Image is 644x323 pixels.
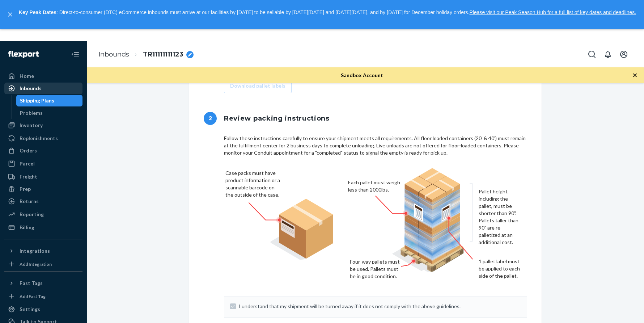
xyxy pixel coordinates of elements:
[350,258,400,280] figcaption: Four-way pallets must be used. Pallets must be in good condition.
[68,47,82,62] button: Close Navigation
[20,198,39,205] div: Returns
[4,303,82,315] a: Settings
[4,209,82,220] a: Reporting
[4,292,82,301] a: Add Fast Tag
[4,145,82,156] a: Orders
[4,158,82,169] a: Parcel
[224,111,330,126] h1: Review packing instructions
[20,293,46,299] div: Add Fast Tag
[20,173,37,180] div: Freight
[224,79,292,93] button: Download pallet labels
[20,261,52,267] div: Add Integration
[4,196,82,207] a: Returns
[469,9,636,15] a: Please visit our Peak Season Hub for a full list of key dates and deadlines.
[20,160,35,167] div: Parcel
[20,280,43,287] div: Fast Tags
[225,169,281,198] figcaption: Case packs must have product information or a scannable barcode on the outside of the case.
[7,11,14,18] button: close,
[4,70,82,82] a: Home
[17,7,637,19] p: : Direct-to-consumer (DTC) eCommerce inbounds must arrive at our facilities by [DATE] to be sella...
[4,277,82,289] button: Fast Tags
[20,85,42,92] div: Inbounds
[20,135,58,142] div: Replenishments
[20,224,34,231] div: Billing
[4,119,82,131] a: Inventory
[4,222,82,233] a: Billing
[4,83,82,94] a: Inbounds
[479,188,522,230] figcaption: Pallet height, including the pallet, must be shorter than 90". Pallets taller than 90" are re-pal...
[20,211,44,218] div: Reporting
[617,47,631,62] button: Open account menu
[4,171,82,183] a: Freight
[16,107,83,119] a: Problems
[20,72,34,80] div: Home
[4,183,82,195] a: Prep
[4,260,82,268] a: Add Integration
[143,50,183,59] span: TR11111111123
[20,122,43,129] div: Inventory
[348,179,402,193] figcaption: Each pallet must weigh less than 2000lbs.
[4,245,82,257] button: Integrations
[585,47,599,62] button: Open Search Box
[20,109,43,117] div: Problems
[93,44,199,65] ol: breadcrumbs
[230,303,236,309] input: I understand that my shipment will be turned away if it does not comply with the above guidelines.
[601,47,615,62] button: Open notifications
[204,112,217,125] span: 2
[16,95,83,106] a: Shipping Plans
[19,9,56,15] strong: Key Peak Dates
[4,133,82,144] a: Replenishments
[20,306,40,313] div: Settings
[17,5,32,12] span: Chat
[224,135,527,156] div: Follow these instructions carefully to ensure your shipment meets all requirements. All floor loa...
[98,50,129,58] a: Inbounds
[8,51,39,58] img: Flexport logo
[239,303,521,310] span: I understand that my shipment will be turned away if it does not comply with the above guidelines.
[20,185,31,193] div: Prep
[341,72,383,78] span: Sandbox Account
[20,147,37,154] div: Orders
[20,97,54,104] div: Shipping Plans
[20,247,50,255] div: Integrations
